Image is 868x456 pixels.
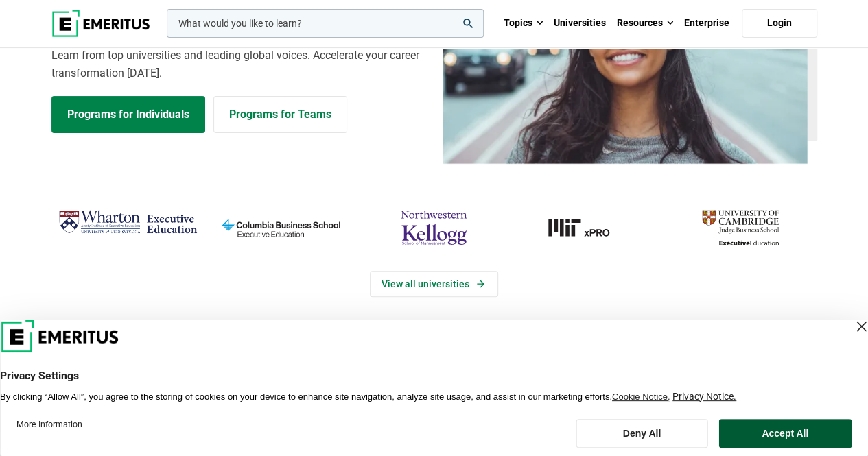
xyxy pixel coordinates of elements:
a: Explore Programs [51,96,205,133]
p: Learn from top universities and leading global voices. Accelerate your career transformation [DATE]. [51,47,426,82]
img: columbia-business-school [211,205,351,250]
input: woocommerce-product-search-field-0 [167,9,484,38]
img: MIT xPRO [517,205,657,250]
img: northwestern-kellogg [364,205,504,250]
a: Explore for Business [213,96,347,133]
a: View Universities [370,271,498,297]
a: MIT-xPRO [517,205,657,250]
a: Login [742,9,817,38]
img: Wharton Executive Education [58,205,198,239]
img: cambridge-judge-business-school [670,205,810,250]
